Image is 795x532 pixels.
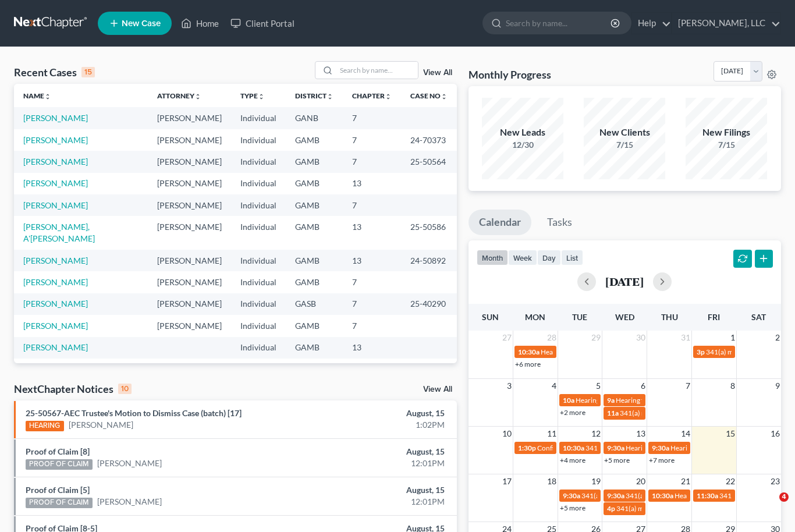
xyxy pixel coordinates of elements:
[607,491,624,500] span: 9:30a
[615,312,634,322] span: Wed
[231,293,286,315] td: Individual
[97,457,162,469] a: [PERSON_NAME]
[546,331,558,345] span: 28
[148,173,231,194] td: [PERSON_NAME]
[635,331,647,345] span: 30
[23,200,88,210] a: [PERSON_NAME]
[343,151,401,172] td: 7
[286,194,343,216] td: GAMB
[423,69,452,77] a: View All
[501,331,513,345] span: 27
[661,312,678,322] span: Thu
[546,474,558,488] span: 18
[684,379,691,393] span: 7
[675,491,765,500] span: Hearing for [PERSON_NAME]
[605,275,644,288] h2: [DATE]
[23,342,88,352] a: [PERSON_NAME]
[680,427,691,441] span: 14
[518,444,536,452] span: 1:30p
[515,360,541,368] a: +6 more
[258,93,265,100] i: unfold_more
[560,456,585,464] a: +4 more
[525,312,545,322] span: Mon
[729,331,736,345] span: 1
[769,474,781,488] span: 23
[585,444,698,452] span: 341(a) meeting for [PERSON_NAME]
[604,456,630,464] a: +5 more
[725,427,736,441] span: 15
[652,491,673,500] span: 10:30a
[286,151,343,172] td: GAMB
[607,409,619,417] span: 11a
[616,504,729,513] span: 341(a) meeting for [PERSON_NAME]
[632,13,671,34] a: Help
[779,492,789,502] span: 4
[506,12,612,34] input: Search by name...
[590,331,602,345] span: 29
[23,256,88,265] a: [PERSON_NAME]
[508,250,537,265] button: week
[537,250,561,265] button: day
[697,347,705,356] span: 3p
[286,173,343,194] td: GAMB
[560,408,585,417] a: +2 more
[313,419,445,431] div: 1:02PM
[385,93,392,100] i: unfold_more
[401,293,457,315] td: 25-40290
[563,491,580,500] span: 9:30a
[26,421,64,431] div: HEARING
[23,299,88,308] a: [PERSON_NAME]
[286,129,343,151] td: GAMB
[14,65,95,79] div: Recent Cases
[401,216,457,249] td: 25-50586
[313,496,445,508] div: 12:01PM
[620,409,732,417] span: 341(a) meeting for [PERSON_NAME]
[708,312,720,322] span: Fri
[122,19,161,28] span: New Case
[423,385,452,393] a: View All
[537,444,669,452] span: Confirmation hearing for [PERSON_NAME]
[231,337,286,359] td: Individual
[640,379,647,393] span: 6
[541,347,631,356] span: Hearing for [PERSON_NAME]
[755,492,783,520] iframe: Intercom live chat
[774,379,781,393] span: 9
[286,216,343,249] td: GAMB
[175,13,225,34] a: Home
[286,359,343,380] td: GAMB
[23,222,95,243] a: [PERSON_NAME], A'[PERSON_NAME]
[607,444,624,452] span: 9:30a
[343,359,401,380] td: 7
[286,315,343,336] td: GAMB
[477,250,508,265] button: month
[343,293,401,315] td: 7
[343,216,401,249] td: 13
[501,427,513,441] span: 10
[506,379,513,393] span: 3
[584,126,665,139] div: New Clients
[501,474,513,488] span: 17
[561,250,583,265] button: list
[725,474,736,488] span: 22
[23,91,51,100] a: Nameunfold_more
[482,139,563,151] div: 12/30
[626,444,772,452] span: Hearing for [PERSON_NAME] [PERSON_NAME]
[607,396,615,405] span: 9a
[148,293,231,315] td: [PERSON_NAME]
[751,312,766,322] span: Sat
[97,496,162,508] a: [PERSON_NAME]
[518,347,540,356] span: 10:30a
[401,151,457,172] td: 25-50564
[576,396,666,405] span: Hearing for [PERSON_NAME]
[148,315,231,336] td: [PERSON_NAME]
[231,173,286,194] td: Individual
[148,129,231,151] td: [PERSON_NAME]
[590,427,602,441] span: 12
[157,91,201,100] a: Attorneyunfold_more
[607,504,615,513] span: 4p
[336,62,418,79] input: Search by name...
[343,271,401,293] td: 7
[560,503,585,512] a: +5 more
[148,216,231,249] td: [PERSON_NAME]
[231,359,286,380] td: Individual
